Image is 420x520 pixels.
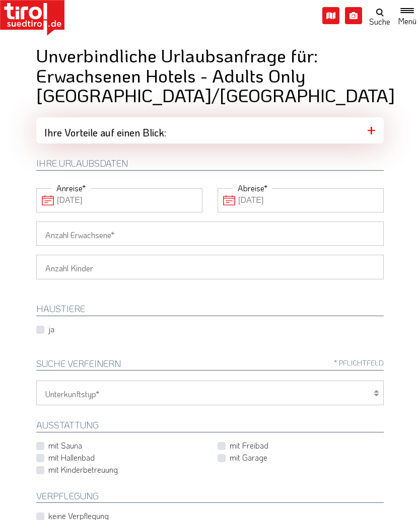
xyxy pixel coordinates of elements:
[36,491,384,503] h2: Verpflegung
[36,117,384,143] div: Ihre Vorteile auf einen Blick:
[48,464,118,475] label: mit Kinderbetreuung
[230,440,268,451] label: mit Freibad
[48,440,82,451] label: mit Sauna
[48,324,54,335] label: ja
[36,45,384,105] h1: Unverbindliche Urlaubsanfrage für: Erwachsenen Hotels - Adults Only [GEOGRAPHIC_DATA]/[GEOGRAPHIC...
[36,159,384,171] h2: Ihre Urlaubsdaten
[334,359,384,366] span: * Pflichtfeld
[230,452,267,463] label: mit Garage
[36,304,384,316] h2: HAUSTIERE
[345,7,362,24] i: Fotogalerie
[322,7,339,24] i: Karte öffnen
[36,420,384,432] h2: Ausstattung
[48,452,95,463] label: mit Hallenbad
[36,359,384,371] h2: Suche verfeinern
[394,6,420,25] button: Toggle navigation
